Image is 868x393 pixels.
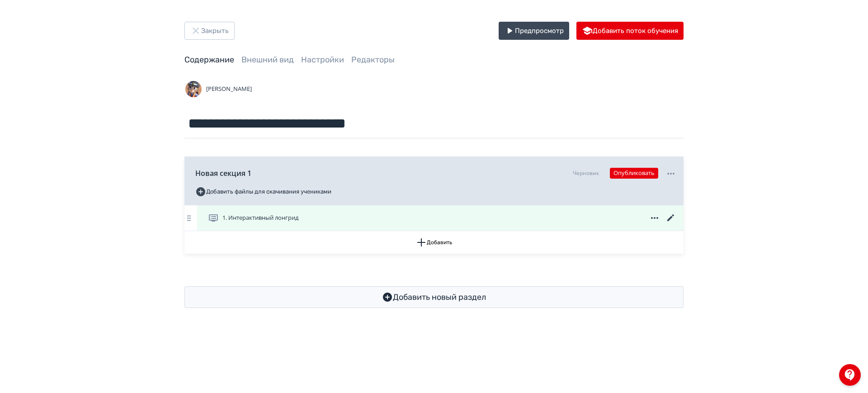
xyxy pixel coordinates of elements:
[499,22,569,40] button: Предпросмотр
[301,55,344,65] a: Настройки
[195,185,331,199] button: Добавить файлы для скачивания учениками
[241,55,294,65] a: Внешний вид
[184,22,235,40] button: Закрыть
[184,231,684,254] button: Добавить
[184,80,203,98] img: Avatar
[184,55,234,65] a: Содержание
[195,168,251,179] span: Новая секция 1
[206,85,252,94] span: [PERSON_NAME]
[351,55,395,65] a: Редакторы
[184,205,684,231] div: 1. Интерактивный лонгрид
[573,169,599,177] div: Черновик
[184,286,684,308] button: Добавить новый раздел
[222,213,298,223] span: 1. Интерактивный лонгрид
[576,22,684,40] button: Добавить поток обучения
[610,168,658,179] button: Опубликовать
